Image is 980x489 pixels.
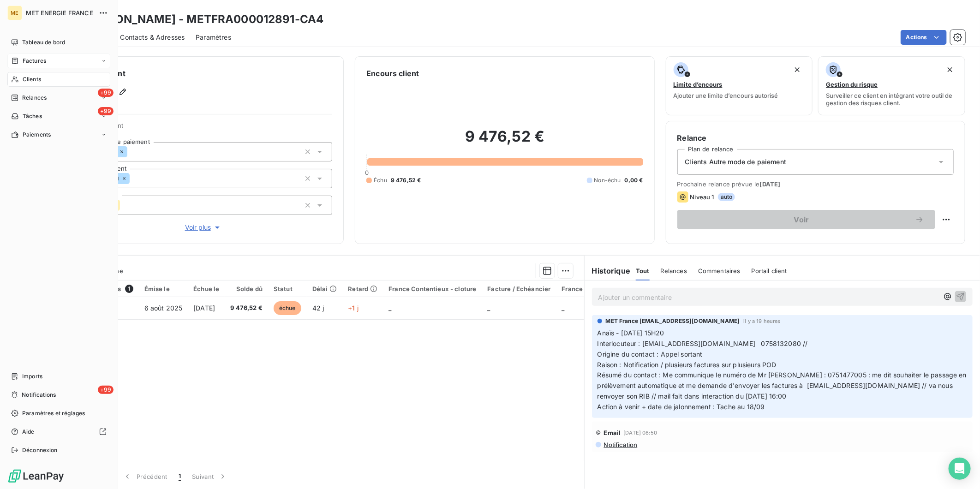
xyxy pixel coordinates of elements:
input: Ajouter une valeur [127,148,135,156]
a: Aide [7,424,110,439]
span: Tableau de bord [22,38,65,47]
button: Suivant [186,467,233,486]
span: auto [718,193,735,201]
span: +99 [98,107,114,115]
span: Non-échu [594,176,621,185]
span: Imports [22,372,42,381]
button: Précédent [117,467,173,486]
span: Interlocuteur : [EMAIL_ADDRESS][DOMAIN_NAME] 0758132080 // [598,340,808,347]
div: Retard [348,285,377,292]
span: échue [274,301,301,315]
span: Paramètres [196,33,231,42]
span: Propriétés Client [74,122,332,135]
h6: Historique [585,265,631,276]
span: Contacts & Adresses [120,33,185,42]
div: France Contentieux - ouverture [562,285,658,292]
span: Paramètres et réglages [22,409,85,417]
span: Niveau 1 [690,193,714,201]
span: 6 août 2025 [144,304,183,312]
button: Voir [677,210,935,229]
span: MET France [EMAIL_ADDRESS][DOMAIN_NAME] [606,317,740,325]
span: Commentaires [698,267,741,274]
span: Paiements [23,131,51,139]
div: France Contentieux - cloture [388,285,476,292]
span: +99 [98,89,114,97]
button: Limite d’encoursAjouter une limite d’encours autorisé [666,56,813,115]
span: MET ENERGIE FRANCE [26,9,93,17]
input: Ajouter une valeur [130,174,137,183]
span: Tâches [23,112,42,120]
div: Statut [274,285,301,292]
span: [DATE] [193,304,215,312]
button: Actions [901,30,947,45]
input: Ajouter une valeur [120,201,127,209]
span: il y a 19 heures [744,318,781,324]
span: Portail client [752,267,787,274]
span: Notification [603,441,638,448]
span: [DATE] [760,180,781,188]
span: Surveiller ce client en intégrant votre outil de gestion des risques client. [826,92,957,107]
span: 42 j [312,304,324,312]
span: _ [562,304,565,312]
h6: Encours client [366,68,419,79]
span: _ [388,304,391,312]
div: ME [7,6,22,20]
span: Ajouter une limite d’encours autorisé [674,92,778,99]
span: 9 476,52 € [391,176,421,185]
span: Origine du contact : Appel sortant [598,350,703,358]
span: Email [604,429,621,436]
h2: 9 476,52 € [366,127,643,155]
div: Délai [312,285,337,292]
div: Échue le [193,285,219,292]
span: Anaïs - [DATE] 15H20 [598,329,664,337]
span: 1 [125,285,133,293]
span: Clients [23,75,41,83]
span: Limite d’encours [674,81,723,88]
span: Voir [688,216,915,223]
span: Voir plus [185,223,222,232]
span: 0,00 € [625,176,643,185]
span: 1 [179,472,181,481]
span: Clients Autre mode de paiement [685,157,787,167]
span: _ [488,304,490,312]
span: 9 476,52 € [230,304,263,313]
img: Logo LeanPay [7,469,65,483]
div: Facture / Echéancier [488,285,551,292]
h6: Relance [677,132,954,143]
span: Résumé du contact : Me communique le numéro de Mr [PERSON_NAME] : 0751477005 : me dit souhaiter l... [598,371,969,400]
span: +1 j [348,304,359,312]
span: Échu [374,176,387,185]
span: +99 [98,386,114,394]
button: 1 [173,467,186,486]
button: Gestion du risqueSurveiller ce client en intégrant votre outil de gestion des risques client. [818,56,965,115]
h6: Informations client [56,68,332,79]
span: Prochaine relance prévue le [677,180,954,188]
span: [DATE] 08:50 [623,430,657,435]
span: Gestion du risque [826,81,878,88]
span: Relances [22,94,47,102]
h3: [PERSON_NAME] - METFRA000012891-CA4 [81,11,323,28]
span: Action à venir + date de jalonnement : Tache au 18/09 [598,403,765,411]
span: Tout [636,267,650,274]
span: Raison : Notification / plusieurs factures sur plusieurs POD [598,361,777,369]
span: Relances [661,267,687,274]
div: Solde dû [230,285,263,292]
span: Aide [22,428,35,436]
span: Factures [23,57,46,65]
span: Déconnexion [22,446,58,454]
span: 0 [365,169,369,176]
button: Voir plus [74,222,332,233]
span: Notifications [22,391,56,399]
div: Open Intercom Messenger [949,458,971,480]
div: Émise le [144,285,183,292]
